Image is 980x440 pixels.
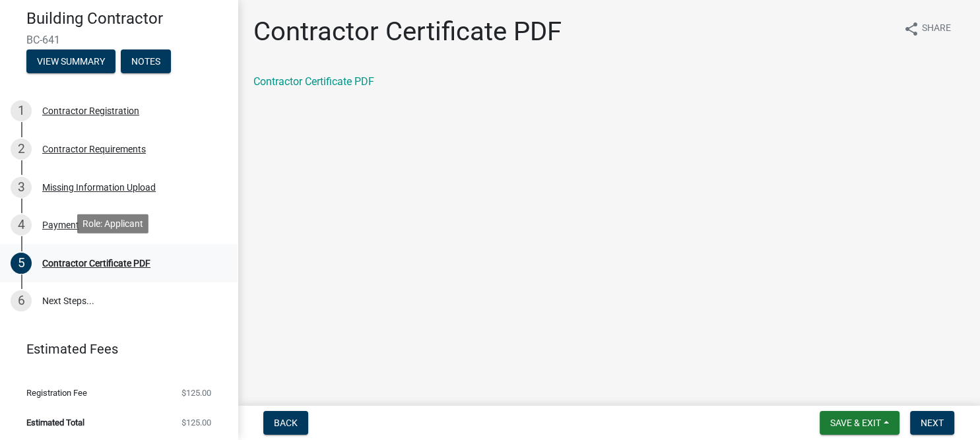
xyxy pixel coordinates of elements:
[922,21,951,37] span: Share
[42,220,79,230] div: Payment
[42,144,146,154] div: Contractor Requirements
[121,57,171,67] wm-modal-confirm: Notes
[910,411,954,435] button: Next
[253,75,374,88] a: Contractor Certificate PDF
[11,139,32,160] div: 2
[11,100,32,121] div: 1
[42,106,139,115] div: Contractor Registration
[11,177,32,198] div: 3
[11,336,216,362] a: Estimated Fees
[181,418,211,427] span: $125.00
[42,183,156,192] div: Missing Information Upload
[820,411,899,435] button: Save & Exit
[181,389,211,397] span: $125.00
[893,16,962,42] button: shareShare
[26,34,211,46] span: BC-641
[274,418,298,428] span: Back
[121,49,171,73] button: Notes
[26,9,227,28] h4: Building Contractor
[11,214,32,236] div: 4
[77,214,148,233] div: Role: Applicant
[26,389,87,397] span: Registration Fee
[11,290,32,311] div: 6
[263,411,308,435] button: Back
[903,21,919,37] i: share
[42,259,150,268] div: Contractor Certificate PDF
[11,253,32,274] div: 5
[26,49,115,73] button: View Summary
[921,418,944,428] span: Next
[26,418,84,427] span: Estimated Total
[253,16,562,47] h1: Contractor Certificate PDF
[26,57,115,67] wm-modal-confirm: Summary
[830,418,881,428] span: Save & Exit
